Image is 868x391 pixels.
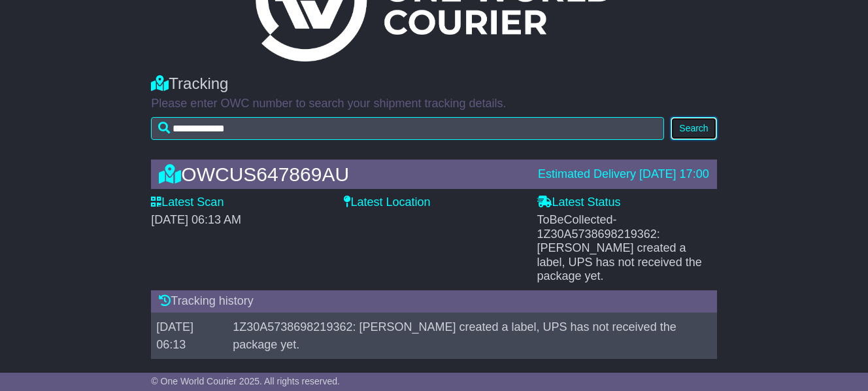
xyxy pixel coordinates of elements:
button: Search [671,117,716,140]
div: Tracking history [151,290,716,313]
td: [DATE] 06:13 [151,313,227,359]
label: Latest Location [344,195,430,210]
label: Latest Status [537,195,621,210]
span: [DATE] 06:13 AM [151,213,241,226]
div: Tracking [151,75,716,93]
span: - 1Z30A5738698219362: [PERSON_NAME] created a label, UPS has not received the package yet. [537,213,702,282]
p: Please enter OWC number to search your shipment tracking details. [151,97,716,111]
label: Latest Scan [151,195,224,210]
div: Estimated Delivery [DATE] 17:00 [538,167,709,182]
td: 1Z30A5738698219362: [PERSON_NAME] created a label, UPS has not received the package yet. [227,313,706,359]
span: ToBeCollected [537,213,702,282]
span: © One World Courier 2025. All rights reserved. [151,376,340,386]
div: OWCUS647869AU [152,163,531,185]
